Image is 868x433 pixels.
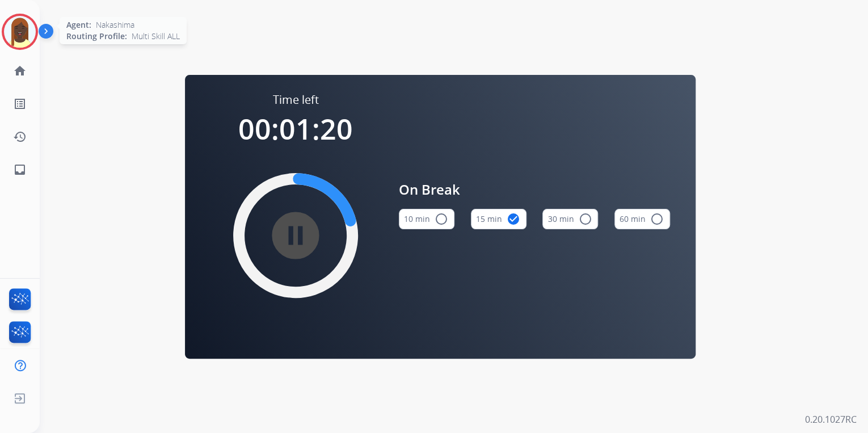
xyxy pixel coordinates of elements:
img: avatar [4,16,36,48]
mat-icon: radio_button_unchecked [650,212,664,226]
span: Time left [273,92,319,108]
span: Routing Profile: [66,31,127,42]
span: 00:01:20 [238,110,353,148]
span: Multi Skill ALL [132,31,180,42]
mat-icon: pause_circle_filled [289,229,302,242]
mat-icon: radio_button_unchecked [578,212,592,226]
p: 0.20.1027RC [805,413,857,426]
mat-icon: check_circle [507,212,520,226]
mat-icon: history [13,130,27,144]
span: Nakashima [96,19,134,31]
mat-icon: list_alt [13,97,27,111]
button: 30 min [542,209,598,229]
mat-icon: radio_button_unchecked [435,212,448,226]
mat-icon: home [13,64,27,78]
button: 15 min [471,209,526,229]
button: 10 min [399,209,454,229]
span: Agent: [66,19,91,31]
button: 60 min [614,209,670,229]
span: On Break [399,179,670,200]
mat-icon: inbox [13,163,27,176]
